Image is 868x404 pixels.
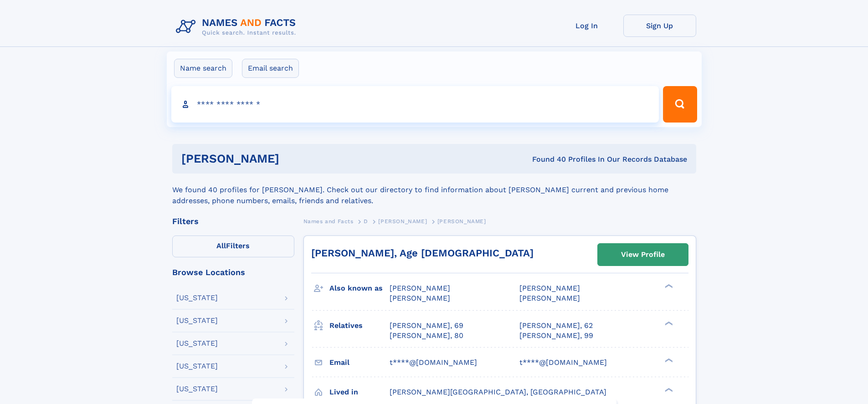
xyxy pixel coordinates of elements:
div: Filters [172,217,294,225]
a: Names and Facts [303,215,354,227]
span: [PERSON_NAME] [437,218,486,225]
a: [PERSON_NAME], 62 [519,321,593,331]
a: [PERSON_NAME], 69 [390,321,463,331]
h3: Email [329,355,390,370]
span: [PERSON_NAME] [519,284,580,292]
span: [PERSON_NAME][GEOGRAPHIC_DATA], [GEOGRAPHIC_DATA] [390,388,606,396]
div: Browse Locations [172,268,294,276]
div: [US_STATE] [176,363,218,370]
span: [PERSON_NAME] [390,284,450,292]
a: [PERSON_NAME], 80 [390,331,463,341]
div: Found 40 Profiles In Our Records Database [406,154,687,164]
div: [US_STATE] [176,385,218,393]
div: [US_STATE] [176,317,218,324]
div: ❯ [663,283,673,289]
div: View Profile [621,244,665,265]
h3: Lived in [329,384,390,400]
a: Log In [550,15,623,37]
div: [US_STATE] [176,294,218,302]
div: [US_STATE] [176,340,218,347]
a: D [364,215,368,227]
a: [PERSON_NAME] [378,215,427,227]
label: Name search [174,59,232,78]
span: [PERSON_NAME] [390,294,450,302]
span: [PERSON_NAME] [519,294,580,302]
label: Email search [242,59,299,78]
a: [PERSON_NAME], Age [DEMOGRAPHIC_DATA] [311,247,534,259]
div: We found 40 profiles for [PERSON_NAME]. Check out our directory to find information about [PERSON... [172,174,696,206]
span: D [364,218,368,225]
div: ❯ [663,320,673,326]
h3: Relatives [329,318,390,333]
span: [PERSON_NAME] [378,218,427,225]
label: Filters [172,235,294,257]
img: Logo Names and Facts [172,15,303,39]
input: search input [171,86,659,123]
div: ❯ [663,387,673,393]
div: ❯ [663,357,673,363]
h1: [PERSON_NAME] [181,153,406,164]
a: View Profile [598,244,688,266]
span: All [216,241,226,250]
a: [PERSON_NAME], 99 [519,331,593,341]
button: Search Button [663,86,697,123]
h3: Also known as [329,281,390,296]
a: Sign Up [623,15,696,37]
